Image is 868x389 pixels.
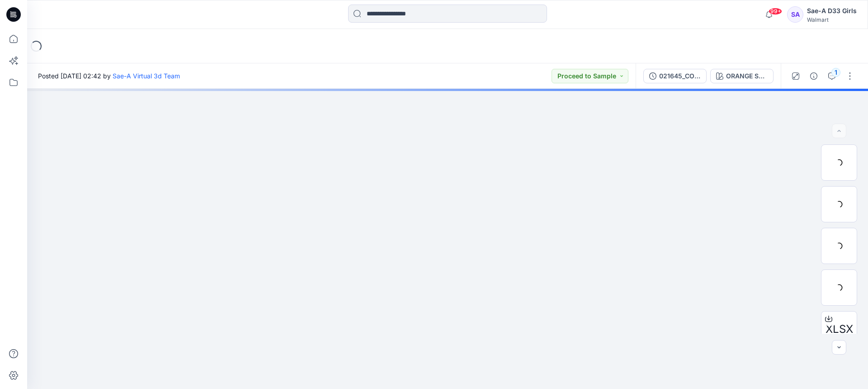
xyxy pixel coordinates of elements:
button: ORANGE SUNSHINE [710,69,774,83]
button: Details [807,69,821,83]
div: SA [787,6,803,23]
span: 99+ [769,8,782,15]
a: Sae-A Virtual 3d Team [113,72,180,80]
div: Sae-A D33 Girls [807,5,857,16]
button: 1 [825,69,839,83]
button: 021645_COLORS [643,69,707,83]
span: XLSX [826,321,853,337]
div: 1 [831,68,840,77]
div: Walmart [807,16,857,23]
div: 021645_COLORS [659,71,701,81]
span: Posted [DATE] 02:42 by [38,71,180,81]
div: ORANGE SUNSHINE [726,71,768,81]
